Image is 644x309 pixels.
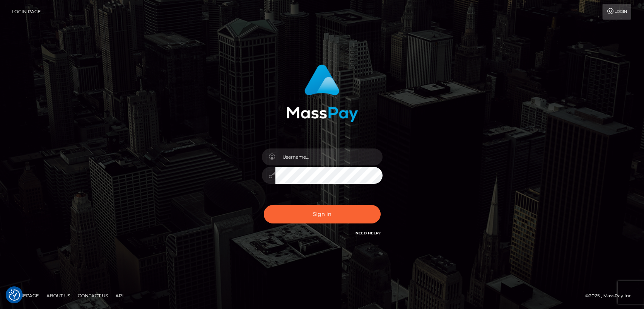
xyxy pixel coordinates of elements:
a: Need Help? [355,231,381,236]
img: Revisit consent button [9,289,20,301]
a: Homepage [8,290,42,301]
button: Sign in [264,205,381,223]
a: About Us [43,290,73,301]
div: © 2025 , MassPay Inc. [585,292,638,300]
input: Username... [275,148,383,165]
a: Login [603,4,631,20]
img: MassPay Login [286,64,358,122]
a: Contact Us [75,290,111,301]
a: API [112,290,127,301]
button: Consent Preferences [9,289,20,301]
a: Login Page [12,4,41,20]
